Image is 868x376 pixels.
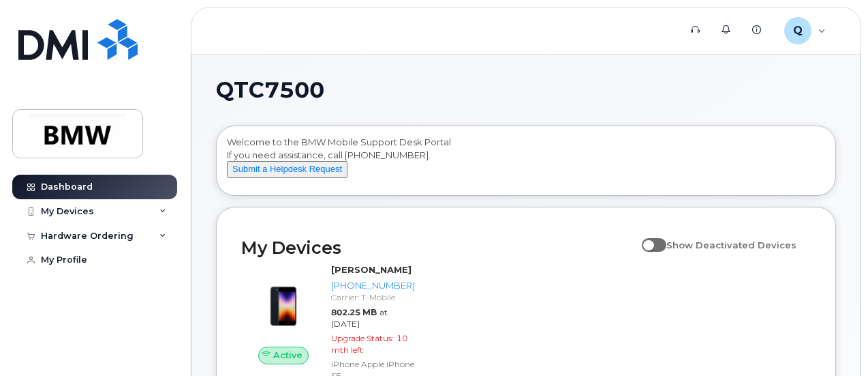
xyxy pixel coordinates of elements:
[227,161,347,178] button: Submit a Helpdesk Request
[252,270,315,333] img: image20231002-3703462-10zne2t.jpeg
[666,240,796,250] span: Show Deactivated Devices
[273,349,303,362] span: Active
[642,232,653,243] input: Show Deactivated Devices
[331,307,388,329] span: at [DATE]
[227,163,347,174] a: Submit a Helpdesk Request
[216,80,324,100] span: QTC7500
[331,307,377,317] span: 802.25 MB
[227,136,825,190] div: Welcome to the BMW Mobile Support Desk Portal If you need assistance, call [PHONE_NUMBER].
[331,291,415,303] div: Carrier: T-Mobile
[331,264,412,275] strong: [PERSON_NAME]
[331,279,415,292] div: [PHONE_NUMBER]
[331,333,407,355] span: 10 mth left
[241,237,635,258] h2: My Devices
[331,333,394,343] span: Upgrade Status:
